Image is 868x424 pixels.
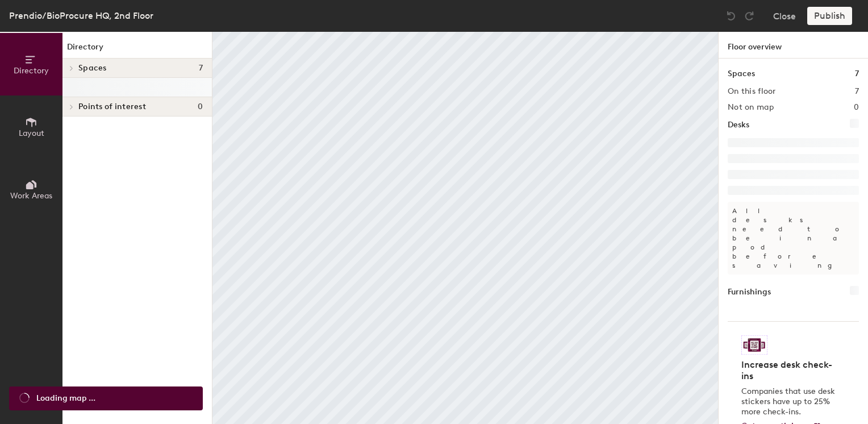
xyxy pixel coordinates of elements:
[728,103,774,112] h2: Not on map
[741,359,838,382] h4: Increase desk check-ins
[728,68,755,80] h1: Spaces
[855,68,859,80] h1: 7
[78,64,107,73] span: Spaces
[10,191,52,201] span: Work Areas
[855,87,859,96] h2: 7
[14,66,49,76] span: Directory
[728,87,776,96] h2: On this floor
[36,392,95,405] span: Loading map ...
[728,119,749,131] h1: Desks
[212,32,718,424] canvas: Map
[741,386,838,417] p: Companies that use desk stickers have up to 25% more check-ins.
[78,102,146,111] span: Points of interest
[199,64,203,73] span: 7
[9,9,153,23] div: Prendio/BioProcure HQ, 2nd Floor
[198,102,203,111] span: 0
[725,10,737,22] img: Undo
[741,335,767,355] img: Sticker logo
[854,103,859,112] h2: 0
[719,32,868,59] h1: Floor overview
[773,7,796,25] button: Close
[19,128,44,138] span: Layout
[728,202,859,275] p: All desks need to be in a pod before saving
[62,41,212,59] h1: Directory
[744,10,755,22] img: Redo
[728,286,771,298] h1: Furnishings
